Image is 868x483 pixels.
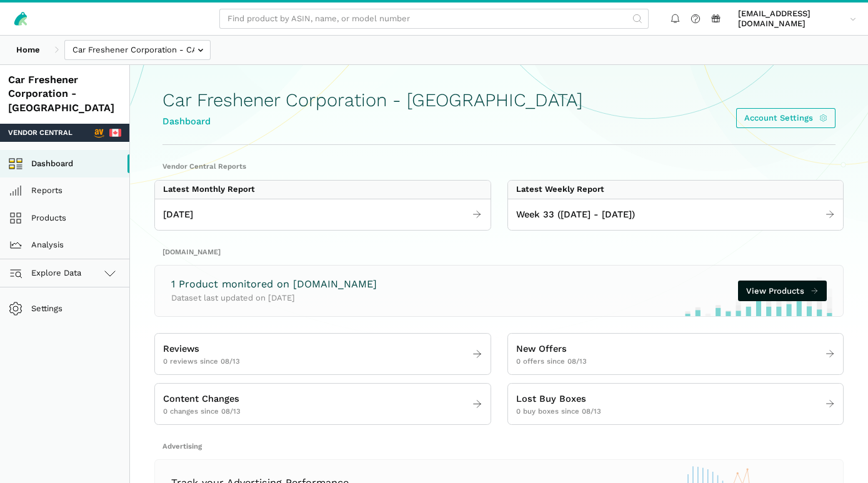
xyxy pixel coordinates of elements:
[155,338,491,371] a: Reviews 0 reviews since 08/13
[162,247,836,257] h2: [DOMAIN_NAME]
[12,266,82,281] span: Explore Data
[736,108,836,129] a: Account Settings
[516,406,601,416] span: 0 buy boxes since 08/13
[516,392,586,406] span: Lost Buy Boxes
[155,203,491,226] a: [DATE]
[734,7,861,31] a: [EMAIL_ADDRESS][DOMAIN_NAME]
[162,441,836,451] h2: Advertising
[8,40,48,61] a: Home
[219,9,649,29] input: Find product by ASIN, name, or model number
[163,356,240,366] span: 0 reviews since 08/13
[8,127,72,137] span: Vendor Central
[109,127,122,139] img: 243-canada-6dcbff6b5ddfbc3d576af9e026b5d206327223395eaa30c1e22b34077c083801.svg
[163,184,255,194] div: Latest Monthly Report
[508,203,844,226] a: Week 33 ([DATE] - [DATE])
[516,184,604,194] div: Latest Weekly Report
[738,281,827,301] a: View Products
[516,342,567,356] span: New Offers
[163,392,239,406] span: Content Changes
[8,73,121,116] div: Car Freshener Corporation - [GEOGRAPHIC_DATA]
[171,277,377,292] h3: 1 Product monitored on [DOMAIN_NAME]
[162,161,836,171] h2: Vendor Central Reports
[162,114,582,129] div: Dashboard
[508,388,844,421] a: Lost Buy Boxes 0 buy boxes since 08/13
[64,40,211,61] input: Car Freshener Corporation - CA
[163,342,199,356] span: Reviews
[162,90,582,111] h1: Car Freshener Corporation - [GEOGRAPHIC_DATA]
[738,9,846,29] span: [EMAIL_ADDRESS][DOMAIN_NAME]
[746,285,804,297] span: View Products
[155,388,491,421] a: Content Changes 0 changes since 08/13
[516,207,635,222] span: Week 33 ([DATE] - [DATE])
[163,406,241,416] span: 0 changes since 08/13
[163,207,193,222] span: [DATE]
[508,338,844,371] a: New Offers 0 offers since 08/13
[516,356,587,366] span: 0 offers since 08/13
[171,292,377,304] p: Dataset last updated on [DATE]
